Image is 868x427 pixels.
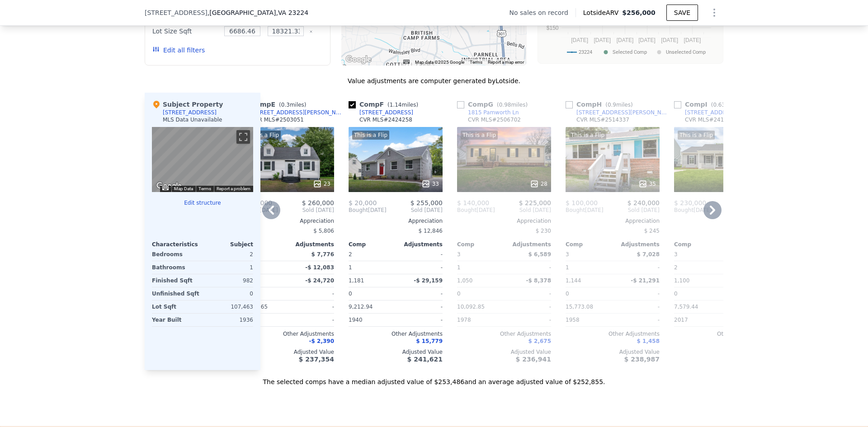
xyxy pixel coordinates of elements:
[457,241,504,248] div: Comp
[344,54,373,66] img: Google
[566,206,604,214] div: [DATE]
[622,9,656,16] span: $256,000
[674,206,712,214] div: [DATE]
[457,261,502,274] div: 1
[349,291,352,297] span: 0
[349,261,394,274] div: 1
[276,9,308,16] span: , VA 23224
[614,300,660,313] div: -
[203,241,253,248] div: Subject
[566,109,670,116] a: [STREET_ADDRESS][PERSON_NAME]
[236,130,250,144] button: Toggle fullscreen view
[470,60,482,65] a: Terms
[685,116,738,123] div: CVR MLS # 2417941
[397,287,443,300] div: -
[457,206,476,214] span: Bought
[240,261,285,274] div: 1.5
[674,291,678,297] span: 0
[397,300,443,313] div: -
[674,100,745,109] div: Comp I
[313,179,330,188] div: 23
[313,228,334,234] span: $ 5,806
[495,206,551,214] span: Sold [DATE]
[674,109,779,116] a: [STREET_ADDRESS][PERSON_NAME]
[289,314,334,326] div: -
[631,277,660,284] span: -$ 21,291
[684,37,701,43] text: [DATE]
[566,251,569,258] span: 3
[349,199,377,206] span: $ 20,000
[674,304,698,310] span: 7,579.44
[627,199,660,206] span: $ 240,000
[457,100,531,109] div: Comp G
[403,60,410,64] button: Keyboard shortcuts
[344,54,373,66] a: Open this area in Google Maps (opens a new window)
[407,356,443,363] span: $ 241,621
[240,109,345,116] a: [STREET_ADDRESS][PERSON_NAME]
[674,217,768,225] div: Appreciation
[305,264,334,271] span: -$ 12,083
[309,338,334,344] span: -$ 2,390
[152,274,201,287] div: Finished Sqft
[349,206,387,214] div: [DATE]
[579,49,592,55] text: 23224
[240,100,310,109] div: Comp E
[674,277,689,284] span: 1,100
[163,116,222,123] div: MLS Data Unavailable
[390,102,402,108] span: 1.14
[240,241,287,248] div: Comp
[359,116,412,123] div: CVR MLS # 2424258
[566,241,613,248] div: Comp
[278,206,334,214] span: Sold [DATE]
[566,261,611,274] div: 1
[566,277,581,284] span: 1,144
[571,37,588,43] text: [DATE]
[244,131,281,140] div: This is a Flip
[637,338,660,344] span: $ 1,458
[613,49,647,55] text: Selected Comp
[644,228,660,234] span: $ 245
[217,186,250,191] a: Report a problem
[566,314,611,326] div: 1958
[526,277,551,284] span: -$ 8,378
[416,338,443,344] span: $ 15,779
[602,102,636,108] span: ( miles)
[204,261,253,274] div: 1
[566,217,660,225] div: Appreciation
[461,131,498,140] div: This is a Flip
[566,304,593,310] span: 15,773.08
[674,241,721,248] div: Comp
[576,116,629,123] div: CVR MLS # 2514337
[311,251,334,258] span: $ 7,776
[145,76,723,85] div: Value adjustments are computer generated by Lotside .
[685,109,779,116] div: [STREET_ADDRESS][PERSON_NAME]
[530,179,547,188] div: 28
[457,199,489,206] span: $ 140,000
[519,199,551,206] span: $ 225,000
[349,314,394,326] div: 1940
[419,228,443,234] span: $ 12,846
[547,25,559,31] text: $150
[415,60,464,65] span: Map data ©2025 Google
[516,356,551,363] span: $ 236,941
[152,199,253,206] button: Edit structure
[396,241,443,248] div: Adjustments
[204,248,253,261] div: 2
[275,102,310,108] span: ( miles)
[506,261,551,274] div: -
[421,179,439,188] div: 33
[666,5,698,21] button: SAVE
[145,8,208,17] span: [STREET_ADDRESS]
[174,186,193,192] button: Map Data
[566,330,660,338] div: Other Adjustments
[240,314,285,326] div: 1948
[309,30,313,33] button: Clear
[637,251,660,258] span: $ 7,028
[638,37,656,43] text: [DATE]
[499,102,511,108] span: 0.98
[708,102,745,108] span: ( miles)
[384,102,422,108] span: ( miles)
[198,186,211,191] a: Terms
[154,180,184,192] img: Google
[506,287,551,300] div: -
